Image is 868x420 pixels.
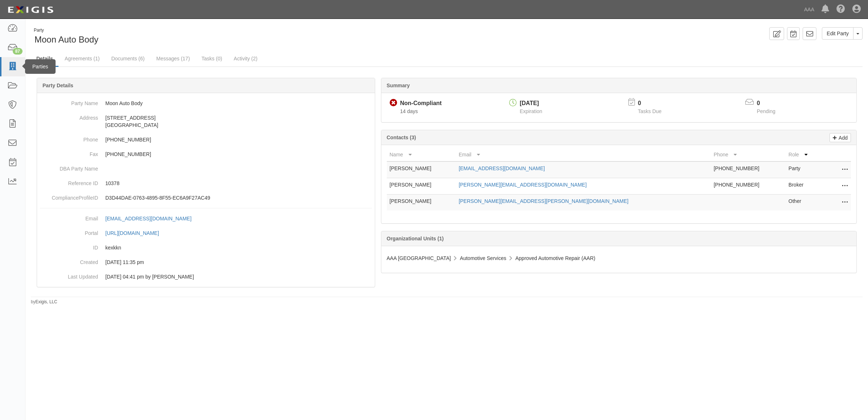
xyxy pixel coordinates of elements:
dt: Portal [40,226,98,237]
td: [PHONE_NUMBER] [711,178,786,195]
dt: Fax [40,147,98,158]
dt: Reference ID [40,176,98,187]
div: Non-Compliant [400,99,442,108]
i: Non-Compliant [390,99,397,107]
div: 87 [13,48,23,55]
th: Phone [711,148,786,161]
b: Party Details [42,83,73,88]
dd: [PHONE_NUMBER] [40,147,372,161]
p: 0 [757,99,784,108]
span: Automotive Services [460,255,506,261]
dt: ComplianceProfileID [40,191,98,201]
a: Edit Party [822,27,853,40]
i: Help Center - Complianz [836,5,845,14]
th: Email [456,148,711,161]
span: Tasks Due [638,108,661,114]
b: Organizational Units (1) [387,236,444,241]
td: [PERSON_NAME] [387,178,456,195]
dt: Created [40,255,98,266]
td: [PERSON_NAME] [387,161,456,178]
dd: kexkkn [40,240,372,255]
a: [URL][DOMAIN_NAME] [105,230,167,236]
a: [EMAIL_ADDRESS][DOMAIN_NAME] [459,165,545,171]
img: logo-5460c22ac91f19d4615b14bd174203de0afe785f0fc80cf4dbbc73dc1793850b.png [5,3,56,16]
b: Contacts (3) [387,135,416,140]
dt: DBA Party Name [40,161,98,172]
th: Role [786,148,822,161]
td: [PHONE_NUMBER] [711,161,786,178]
div: [EMAIL_ADDRESS][DOMAIN_NAME] [105,215,191,222]
dd: 03/09/2023 11:35 pm [40,255,372,269]
span: AAA [GEOGRAPHIC_DATA] [387,255,451,261]
a: Exigis, LLC [36,299,57,304]
a: AAA [800,2,818,17]
small: by [31,299,57,305]
a: Details [31,51,58,67]
a: Messages (17) [151,51,195,66]
div: Parties [25,59,56,74]
dd: [PHONE_NUMBER] [40,132,372,147]
span: Approved Automotive Repair (AAR) [515,255,595,261]
dt: Phone [40,132,98,143]
span: Since 10/01/2025 [400,108,418,114]
a: Documents (6) [106,51,150,66]
div: Moon Auto Body [31,27,441,46]
div: Party [34,27,98,33]
span: Expiration [520,108,542,114]
b: Summary [387,83,410,88]
a: [PERSON_NAME][EMAIL_ADDRESS][DOMAIN_NAME] [459,182,587,188]
th: Name [387,148,456,161]
dt: ID [40,240,98,251]
div: [DATE] [520,99,542,108]
dt: Address [40,111,98,121]
dt: Email [40,211,98,222]
p: 0 [638,99,670,108]
dd: Moon Auto Body [40,96,372,111]
a: Tasks (0) [196,51,228,66]
a: Agreements (1) [59,51,105,66]
a: [PERSON_NAME][EMAIL_ADDRESS][PERSON_NAME][DOMAIN_NAME] [459,198,629,204]
p: Add [837,133,848,142]
td: Broker [786,178,822,195]
span: Pending [757,108,775,114]
dd: 06/16/2023 04:41 pm by Benjamin Tully [40,269,372,284]
a: Activity (2) [228,51,263,66]
a: [EMAIL_ADDRESS][DOMAIN_NAME] [105,216,199,221]
p: D3D44DAE-0763-4895-8F55-EC6A9F27AC49 [105,194,372,201]
td: Other [786,195,822,211]
a: Add [830,133,851,142]
p: 10378 [105,180,372,187]
td: [PERSON_NAME] [387,195,456,211]
dt: Party Name [40,96,98,107]
dd: [STREET_ADDRESS] [GEOGRAPHIC_DATA] [40,111,372,132]
td: Party [786,161,822,178]
span: Moon Auto Body [35,35,98,44]
dt: Last Updated [40,269,98,280]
